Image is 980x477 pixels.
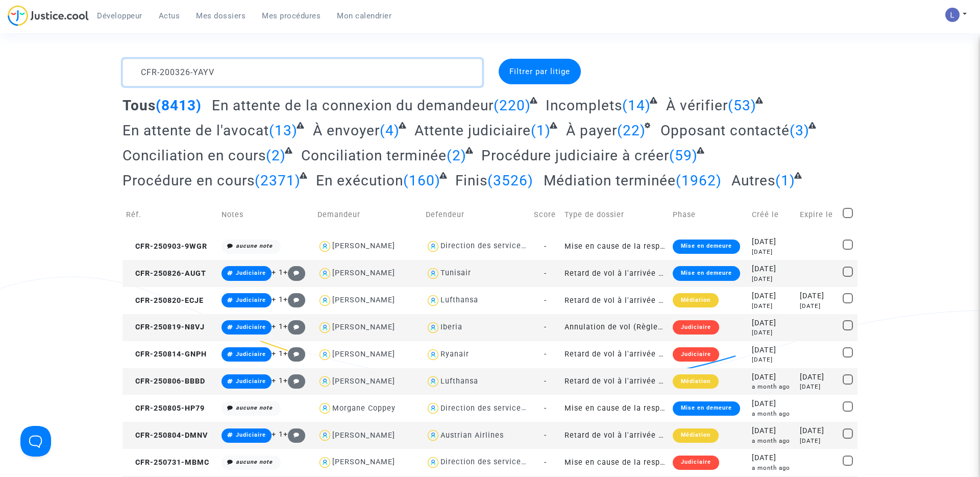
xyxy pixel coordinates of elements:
[544,172,676,189] span: Médiation terminée
[440,296,478,304] div: Lufthansa
[212,97,494,114] span: En attente de la connexion du demandeur
[561,368,669,395] td: Retard de vol à l'arrivée (Règlement CE n°261/2004)
[332,350,395,359] div: [PERSON_NAME]
[544,296,547,305] span: -
[97,11,142,20] span: Développeur
[156,97,202,114] span: (8413)
[481,147,669,164] span: Procédure judiciaire à créer
[317,266,332,281] img: icon-user.svg
[669,147,698,164] span: (59)
[561,233,669,260] td: Mise en cause de la responsabilité de l'Etat pour lenteur excessive de la Justice (sans requête)
[332,377,395,386] div: [PERSON_NAME]
[122,172,255,189] span: Procédure en cours
[673,456,719,470] div: Judiciaire
[752,452,793,464] div: [DATE]
[317,428,332,443] img: icon-user.svg
[544,404,547,413] span: -
[236,297,266,303] span: Judiciaire
[426,320,440,335] img: icon-user.svg
[561,422,669,449] td: Retard de vol à l'arrivée (Règlement CE n°261/2004)
[283,376,305,385] span: +
[151,8,188,23] a: Actus
[159,11,180,20] span: Actus
[440,242,724,250] div: Direction des services judiciaires du Ministère de la Justice - Bureau FIP4
[266,147,286,164] span: (2)
[748,197,796,233] td: Créé le
[673,401,740,416] div: Mise en demeure
[509,67,570,76] span: Filtrer par litige
[272,295,283,304] span: + 1
[380,122,400,139] span: (4)
[236,351,266,357] span: Judiciaire
[676,172,722,189] span: (1962)
[561,287,669,314] td: Retard de vol à l'arrivée (Règlement CE n°261/2004)
[775,172,795,189] span: (1)
[561,395,669,422] td: Mise en cause de la responsabilité de l'Etat pour lenteur excessive de la Justice (sans requête)
[790,122,810,139] span: (3)
[666,97,728,114] span: À vérifier
[752,398,793,410] div: [DATE]
[800,437,836,445] div: [DATE]
[752,410,793,418] div: a month ago
[752,372,793,383] div: [DATE]
[272,430,283,439] span: + 1
[337,11,391,20] span: Mon calendrier
[422,197,530,233] td: Defendeur
[440,269,471,277] div: Tunisair
[752,328,793,337] div: [DATE]
[126,431,208,440] span: CFR-250804-DMNV
[283,295,305,304] span: +
[673,428,719,443] div: Médiation
[669,197,748,233] td: Phase
[314,197,422,233] td: Demandeur
[332,323,395,331] div: [PERSON_NAME]
[236,459,273,465] i: aucune note
[126,404,205,413] span: CFR-250805-HP79
[122,147,266,164] span: Conciliation en cours
[254,8,329,23] a: Mes procédures
[455,172,487,189] span: Finis
[426,293,440,308] img: icon-user.svg
[332,431,395,440] div: [PERSON_NAME]
[236,243,273,249] i: aucune note
[800,291,836,302] div: [DATE]
[673,266,740,280] div: Mise en demeure
[796,197,839,233] td: Expire le
[752,236,793,248] div: [DATE]
[440,431,504,440] div: Austrian Airlines
[332,404,396,413] div: Morgane Coppey
[561,341,669,368] td: Retard de vol à l'arrivée (Règlement CE n°261/2004)
[673,347,719,362] div: Judiciaire
[447,147,467,164] span: (2)
[317,239,332,254] img: icon-user.svg
[126,323,205,331] span: CFR-250819-N8VJ
[440,323,462,331] div: Iberia
[440,404,724,413] div: Direction des services judiciaires du Ministère de la Justice - Bureau FIP4
[426,455,440,470] img: icon-user.svg
[236,432,266,438] span: Judiciaire
[126,377,205,386] span: CFR-250806-BBBD
[255,172,301,189] span: (2371)
[126,350,207,359] span: CFR-250814-GNPH
[332,242,395,250] div: [PERSON_NAME]
[617,122,646,139] span: (22)
[561,449,669,476] td: Mise en cause de la responsabilité de l'Etat pour lenteur excessive de la Justice (sans requête)
[283,430,305,439] span: +
[414,122,531,139] span: Attente judiciaire
[403,172,440,189] span: (160)
[752,425,793,437] div: [DATE]
[544,242,547,251] span: -
[283,322,305,331] span: +
[283,349,305,358] span: +
[673,320,719,335] div: Judiciaire
[752,355,793,364] div: [DATE]
[126,296,204,305] span: CFR-250820-ECJE
[546,97,622,114] span: Incomplets
[426,401,440,416] img: icon-user.svg
[544,323,547,331] span: -
[236,378,266,385] span: Judiciaire
[272,349,283,358] span: + 1
[800,383,836,391] div: [DATE]
[317,293,332,308] img: icon-user.svg
[272,376,283,385] span: + 1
